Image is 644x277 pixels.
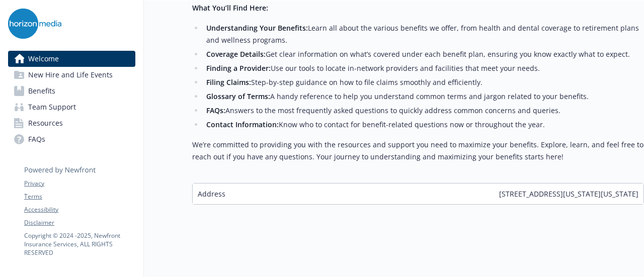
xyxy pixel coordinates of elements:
strong: Understanding Your Benefits: [206,23,308,33]
strong: Coverage Details: [206,49,266,59]
span: Resources [28,115,63,131]
li: Step-by-step guidance on how to file claims smoothly and efficiently. [203,76,644,88]
li: Use our tools to locate in-network providers and facilities that meet your needs. [203,62,644,74]
span: Address [198,189,225,199]
a: Accessibility [24,205,135,214]
li: A handy reference to help you understand common terms and jargon related to your benefits. [203,90,644,103]
li: Learn all about the various benefits we offer, from health and dental coverage to retirement plan... [203,22,644,46]
a: Benefits [8,83,135,99]
strong: Glossary of Terms: [206,91,270,101]
p: Copyright © 2024 - 2025 , Newfront Insurance Services, ALL RIGHTS RESERVED [24,231,135,257]
span: Team Support [28,99,76,115]
li: Answers to the most frequently asked questions to quickly address common concerns and queries. [203,105,644,117]
strong: Finding a Provider: [206,63,271,73]
a: Welcome [8,51,135,67]
strong: What You’ll Find Here: [192,3,268,13]
a: New Hire and Life Events [8,67,135,83]
span: Welcome [28,51,59,67]
a: FAQs [8,131,135,147]
a: Privacy [24,179,135,188]
a: Resources [8,115,135,131]
span: FAQs [28,131,45,147]
a: Terms [24,192,135,201]
span: New Hire and Life Events [28,67,113,83]
span: Benefits [28,83,55,99]
strong: Filing Claims: [206,77,251,87]
li: Get clear information on what’s covered under each benefit plan, ensuring you know exactly what t... [203,48,644,60]
span: [STREET_ADDRESS][US_STATE][US_STATE] [499,189,638,199]
strong: FAQs: [206,106,225,115]
p: We’re committed to providing you with the resources and support you need to maximize your benefit... [192,139,644,163]
a: Disclaimer [24,218,135,227]
a: Team Support [8,99,135,115]
strong: Contact Information: [206,120,279,129]
li: Know who to contact for benefit-related questions now or throughout the year. [203,119,644,131]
